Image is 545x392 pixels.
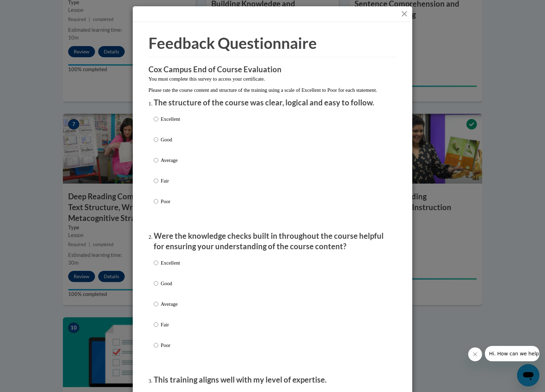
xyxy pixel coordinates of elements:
input: Good [154,280,158,287]
input: Excellent [154,259,158,267]
iframe: Close message [468,347,482,361]
p: Good [161,280,180,287]
h3: Cox Campus End of Course Evaluation [148,64,397,75]
input: Fair [154,321,158,328]
p: You must complete this survey to access your certificate. [148,75,397,83]
input: Excellent [154,115,158,123]
p: The structure of the course was clear, logical and easy to follow. [154,97,391,108]
p: Excellent [161,259,180,267]
input: Average [154,156,158,164]
input: Poor [154,198,158,205]
p: Good [161,136,180,143]
p: Fair [161,321,180,328]
p: Were the knowledge checks built in throughout the course helpful for ensuring your understanding ... [154,231,391,252]
p: Average [161,156,180,164]
p: Poor [161,198,180,205]
button: Close [400,9,409,18]
input: Fair [154,177,158,185]
p: Average [161,300,180,308]
p: This training aligns well with my level of expertise. [154,375,391,385]
span: Feedback Questionnaire [148,34,317,52]
p: Please rate the course content and structure of the training using a scale of Excellent to Poor f... [148,86,397,94]
input: Poor [154,341,158,349]
input: Good [154,136,158,143]
p: Fair [161,177,180,185]
input: Average [154,300,158,308]
p: Poor [161,341,180,349]
iframe: Message from company [485,346,539,361]
span: Hi. How can we help? [4,5,57,10]
p: Excellent [161,115,180,123]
